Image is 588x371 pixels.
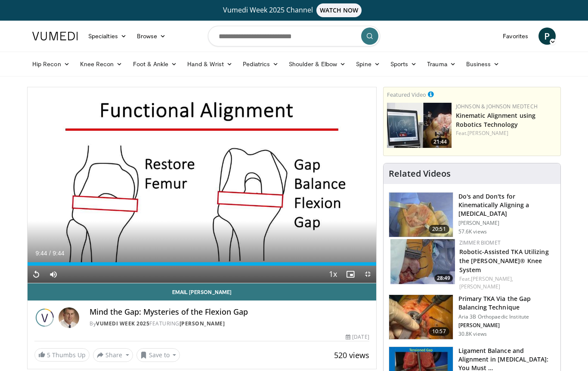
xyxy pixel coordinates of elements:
input: Search topics, interventions [208,26,380,46]
a: P [538,28,556,45]
img: 85482610-0380-4aae-aa4a-4a9be0c1a4f1.150x105_q85_crop-smart_upscale.jpg [387,103,452,148]
a: Johnson & Johnson MedTech [456,103,538,110]
button: Replay [28,266,45,283]
h4: Related Videos [389,169,451,179]
a: Trauma [422,55,461,73]
a: 5 Thumbs Up [34,348,90,362]
p: [PERSON_NAME] [458,322,555,329]
a: 21:44 [387,103,452,148]
button: Playback Rate [325,266,342,283]
a: Hand & Wrist [182,55,238,73]
span: WATCH NOW [316,3,362,17]
span: 28:49 [434,274,453,282]
span: 21:44 [431,138,449,146]
span: 5 [47,351,50,359]
a: Business [461,55,505,73]
p: 57.6K views [458,228,487,235]
a: Email [PERSON_NAME] [28,283,376,300]
div: [DATE] [346,333,369,341]
a: Zimmer Biomet [459,239,501,246]
a: [PERSON_NAME], [471,275,513,282]
p: [PERSON_NAME] [458,220,555,227]
div: Feat. [459,275,554,291]
button: Save to [136,348,180,362]
span: 20:51 [429,225,449,233]
a: Hip Recon [27,55,75,73]
p: Aria 3B Orthopaedic Institute [458,313,555,320]
a: 10:57 Primary TKA Via the Gap Balancing Technique Aria 3B Orthopaedic Institute [PERSON_NAME] 30.... [389,294,555,340]
h3: Primary TKA Via the Gap Balancing Technique [458,294,555,312]
span: / [49,250,51,257]
a: 20:51 Do's and Don'ts for Kinematically Aligning a [MEDICAL_DATA] [PERSON_NAME] 57.6K views [389,192,555,238]
div: By FEATURING [90,320,369,328]
video-js: Video Player [28,87,376,283]
img: Avatar [59,307,79,328]
a: Kinematic Alignment using Robotics Technology [456,111,536,129]
button: Share [93,348,133,362]
a: [PERSON_NAME] [467,129,508,137]
span: 10:57 [429,327,449,336]
span: 520 views [334,350,369,360]
img: howell_knee_1.png.150x105_q85_crop-smart_upscale.jpg [389,193,453,237]
p: 30.8K views [458,331,487,337]
a: Foot & Ankle [128,55,183,73]
span: 9:44 [35,250,47,257]
div: Feat. [456,129,557,137]
a: Vumedi Week 2025 ChannelWATCH NOW [34,3,554,17]
a: 28:49 [390,239,455,284]
div: Progress Bar [28,262,376,266]
button: Enable picture-in-picture mode [342,266,359,283]
a: [PERSON_NAME] [459,283,500,290]
a: Spine [351,55,385,73]
small: Featured Video [387,91,426,98]
button: Exit Fullscreen [359,266,376,283]
button: Mute [45,266,62,283]
a: Favorites [498,28,533,45]
a: Robotic-Assisted TKA Utilizing the [PERSON_NAME]® Knee System [459,248,549,274]
a: Pediatrics [238,55,284,73]
a: Shoulder & Elbow [284,55,351,73]
a: Vumedi Week 2025 [96,320,149,327]
a: Knee Recon [75,55,128,73]
img: 761519_3.png.150x105_q85_crop-smart_upscale.jpg [389,295,453,340]
img: VuMedi Logo [32,32,78,40]
a: Browse [132,28,171,45]
span: 9:44 [53,250,64,257]
img: 8628d054-67c0-4db7-8e0b-9013710d5e10.150x105_q85_crop-smart_upscale.jpg [390,239,455,284]
a: [PERSON_NAME] [179,320,225,327]
h3: Do's and Don'ts for Kinematically Aligning a [MEDICAL_DATA] [458,192,555,218]
img: Vumedi Week 2025 [34,307,55,328]
h4: Mind the Gap: Mysteries of the Flexion Gap [90,307,369,317]
a: Sports [385,55,422,73]
a: Specialties [83,28,132,45]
